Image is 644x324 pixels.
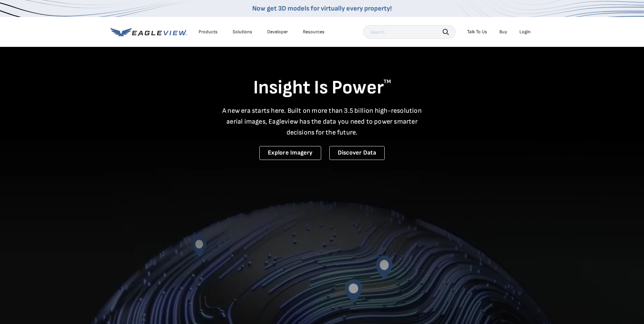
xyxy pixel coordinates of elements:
a: Now get 3D models for virtually every property! [252,4,392,13]
div: Solutions [233,29,252,35]
p: A new era starts here. Built on more than 3.5 billion high-resolution aerial images, Eagleview ha... [218,105,426,138]
a: Discover Data [329,146,385,160]
div: Products [199,29,218,35]
a: Developer [267,29,288,35]
h1: Insight Is Power [110,76,534,100]
a: Explore Imagery [259,146,321,160]
div: Login [519,29,531,35]
div: Talk To Us [467,29,487,35]
div: Resources [303,29,325,35]
input: Search [363,25,456,39]
sup: TM [384,78,391,85]
a: Buy [499,29,507,35]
